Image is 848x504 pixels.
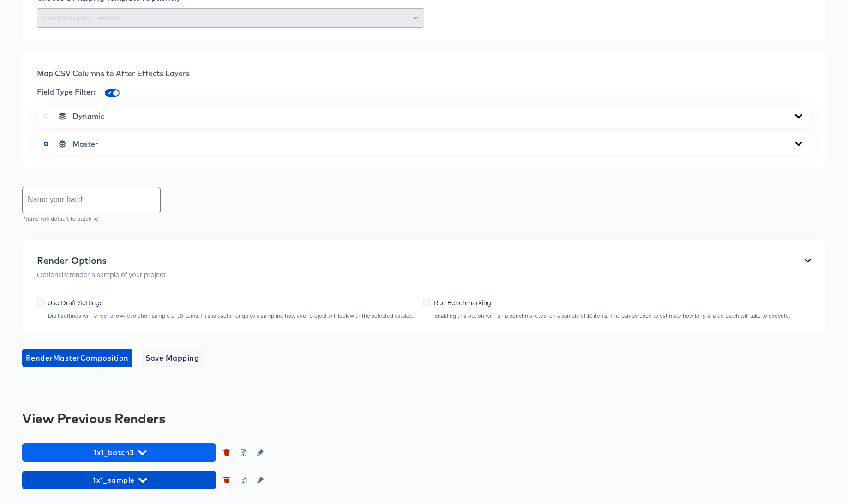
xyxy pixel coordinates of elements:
div: Draft settings will render a low-resolution sample of 10 items. This is useful for quickly sampli... [48,313,414,319]
button: Save Mapping [142,349,203,367]
p: Name will default to batch id [24,215,154,224]
input: Select a Mapping Template [41,13,420,24]
span: 1x1_sample [27,474,211,486]
div: Render Options [37,255,166,266]
span: Run Benchmarking [434,298,491,307]
span: Save Mapping [145,351,199,364]
span: 1x1_batch3 [27,446,211,459]
button: RenderMasterComposition [22,349,132,367]
span: Use Draft Settings [48,298,103,307]
span: Master [72,139,98,148]
div: Enabling this option will run a benchmark test on a sample of 10 items. This can be used to estim... [434,313,790,319]
div: View Previous Renders [22,411,826,426]
span: Render Master Composition [26,351,129,364]
p: Optionally render a sample of your project [37,270,166,279]
button: 1x1_batch3 [22,443,216,462]
span: Field Type Filter: [37,87,96,96]
button: 1x1_sample [22,471,216,489]
span: Dynamic [72,112,104,121]
span: Map CSV Columns to After Effects Layers [37,69,190,78]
